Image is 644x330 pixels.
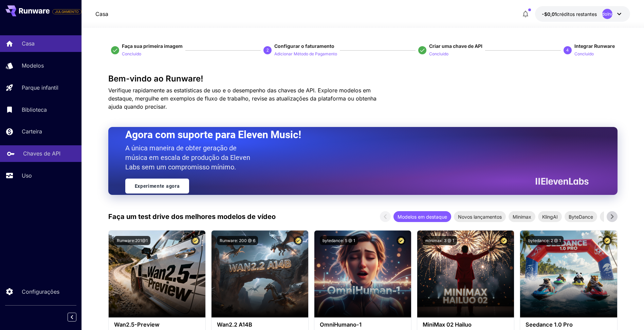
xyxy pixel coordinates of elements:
[600,213,633,220] span: Google Veo
[535,6,630,22] button: -$0.0098IndefinidoIndefinido
[454,211,506,222] div: Novos lançamentos
[22,106,47,114] p: Biblioteca
[95,10,108,18] nav: migalhas de pão
[557,11,597,17] span: créditos restantes
[294,236,303,245] button: Modelo certificado – Aprovado para melhor desempenho e inclui uma licença comercial.
[274,43,334,49] span: Configurar o faturamento
[217,236,258,245] button: Runware: 200 @ 6
[22,39,35,48] p: Casa
[125,143,295,172] p: A única maneira de obter geração de música em escala de produção da Eleven Labs sem um compromiss...
[509,211,535,222] div: Minimax
[393,213,451,220] span: Modelos em destaque
[266,47,269,53] p: 2
[526,236,564,245] button: bytedance: 2 @ 1
[526,322,611,328] h3: Seedance 1.0 Pro
[320,322,406,328] h3: OmniHumano-1
[217,322,303,328] h3: Wan2.2 A14B
[22,127,42,135] p: Carteira
[22,61,44,70] p: Modelos
[320,236,358,245] button: bytedance: 5 @ 1
[509,213,535,220] span: Minimax
[538,211,562,222] div: KlingAI
[429,50,448,58] button: Concluído
[602,9,612,19] div: IndefinidoIndefinido
[574,43,615,49] span: Integrar Runware
[108,87,376,110] span: Verifique rapidamente as estatísticas de uso e o desempenho das chaves de API. Explore modelos em...
[520,231,617,317] img: Alt
[122,50,141,58] button: Concluído
[274,50,337,58] button: Adicionar Método de Pagamento
[68,313,76,322] button: Recolher barra lateral
[53,9,81,14] span: JULGAMENTO
[114,236,150,245] button: Runware:201@1
[542,11,597,18] div: -$0.0098
[23,149,60,158] p: Chaves de API
[542,11,557,17] span: -$0,01
[538,213,562,220] span: KlingAI
[565,213,597,220] span: ByteDance
[73,311,81,323] div: Recolher barra lateral
[22,171,32,180] p: Uso
[454,213,506,220] span: Novos lançamentos
[22,288,59,296] p: Configurações
[397,236,406,245] button: Modelo certificado – Aprovado para melhor desempenho e inclui uma licença comercial.
[108,74,618,84] h3: Bem-vindo ao Runware!
[109,231,205,317] img: Alt
[114,322,200,328] h3: Wan2.5-Preview
[95,10,108,18] a: Casa
[566,47,569,53] p: 4
[108,212,276,222] p: Faça um test drive dos melhores modelos de vídeo
[22,84,58,92] p: Parque infantil
[211,231,308,317] img: Alt
[417,231,514,317] img: Alt
[122,51,141,57] p: Concluído
[574,50,594,58] button: Concluído
[429,43,482,49] span: Criar uma chave de API
[429,51,448,57] p: Concluído
[393,211,451,222] div: Modelos em destaque
[122,43,183,49] span: Faça sua primeira imagem
[603,236,612,245] button: Modelo certificado – Aprovado para melhor desempenho e inclui uma licença comercial.
[423,322,509,328] h3: MiniMax 02 Hailuo
[574,51,594,57] p: Concluído
[274,51,337,57] p: Adicionar Método de Pagamento
[191,236,200,245] button: Modelo certificado – Aprovado para melhor desempenho e inclui uma licença comercial.
[423,236,457,245] button: minimax: 3 @ 1
[314,231,411,317] img: Alt
[600,211,633,222] div: Google Veo
[565,211,597,222] div: ByteDance
[125,179,189,194] a: Experimente agora
[499,236,509,245] button: Modelo certificado – Aprovado para melhor desempenho e inclui uma licença comercial.
[52,7,81,16] span: Adicione seu cartão de pagamento para ativar a funcionalidade completa da plataforma.
[125,128,584,141] h2: Agora com suporte para Eleven Music!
